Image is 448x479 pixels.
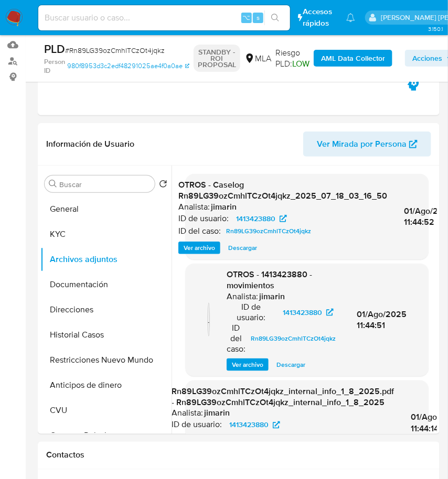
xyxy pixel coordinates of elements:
[40,322,172,347] button: Historial Casos
[257,13,260,23] span: s
[321,50,385,67] b: AML Data Collector
[44,57,65,75] b: Person ID
[184,243,215,253] span: Ver archivo
[172,432,214,443] p: ID del caso:
[283,306,322,319] span: 1413423880
[229,419,269,431] span: 1413423880
[292,58,310,70] span: LOW
[271,358,311,371] button: Descargar
[276,360,305,370] span: Descargar
[40,398,172,423] button: CVU
[178,179,387,202] span: OTROS - Caselog Rn89LG39ozCmhlTCzOt4jqkz_2025_07_18_03_16_50
[227,358,269,371] button: Ver archivo
[178,213,229,224] p: ID de usuario:
[230,212,293,225] a: 1413423880
[412,50,442,67] span: Acciones
[40,297,172,322] button: Direcciones
[65,45,165,56] span: # Rn89LG39ozCmhlTCzOt4jqkz
[40,347,172,373] button: Restricciones Nuevo Mundo
[236,212,275,225] span: 1413423880
[172,420,222,430] p: ID de usuario:
[428,25,443,33] span: 3.150.1
[59,180,151,189] input: Buscar
[40,373,172,398] button: Anticipos de dinero
[259,291,285,302] h6: jimarin
[219,431,304,444] span: Rn89LG39ozCmhlTCzOt4jqkz
[303,6,336,28] span: Accesos rápidos
[204,408,230,419] h6: jimarin
[46,450,431,461] h1: Contactos
[275,47,310,70] span: Riesgo PLD:
[228,243,257,253] span: Descargar
[178,242,220,254] button: Ver archivo
[40,197,172,222] button: General
[227,291,258,302] p: Analista:
[227,302,275,323] p: ID de usuario:
[178,202,210,212] p: Analista:
[159,180,167,191] button: Volver al orden por defecto
[46,139,134,149] h1: Información de Usuario
[172,385,394,409] span: Rn89LG39ozCmhlTCzOt4jqkz_internal_info_1_8_2025.pdf - Rn89LG39ozCmhlTCzOt4jqkz_internal_info_1_8_...
[194,45,240,72] p: STANDBY - ROI PROPOSAL
[40,247,172,272] button: Archivos adjuntos
[40,222,172,247] button: KYC
[211,202,237,212] h6: jimarin
[227,268,312,292] span: OTROS - 1413423880 - movimientos
[227,323,246,354] p: ID del caso:
[67,57,189,75] a: 980f8953d3c2edf48291025ae4f0a0ae
[264,10,286,25] button: search-icon
[172,408,203,419] p: Analista:
[251,332,336,345] span: Rn89LG39ozCmhlTCzOt4jqkz
[276,306,340,319] a: 1413423880
[44,40,65,57] b: PLD
[346,13,355,22] a: Notificaciones
[226,225,311,237] span: Rn89LG39ozCmhlTCzOt4jqkz
[223,242,262,254] button: Descargar
[232,360,263,370] span: Ver archivo
[215,431,308,444] a: Rn89LG39ozCmhlTCzOt4jqkz
[40,423,172,448] button: Cruces y Relaciones
[198,314,220,326] p: .XLSX
[40,272,172,297] button: Documentación
[49,180,57,188] button: Buscar
[317,132,407,157] span: Ver Mirada por Persona
[223,419,286,431] a: 1413423880
[242,13,250,23] span: ⌥
[38,11,290,25] input: Buscar usuario o caso...
[357,308,407,332] span: 01/Ago/2025 11:44:51
[303,132,431,157] button: Ver Mirada por Persona
[244,53,271,64] div: MLA
[247,332,340,345] a: Rn89LG39ozCmhlTCzOt4jqkz
[178,226,221,236] p: ID del caso:
[314,50,392,67] button: AML Data Collector
[222,225,315,237] a: Rn89LG39ozCmhlTCzOt4jqkz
